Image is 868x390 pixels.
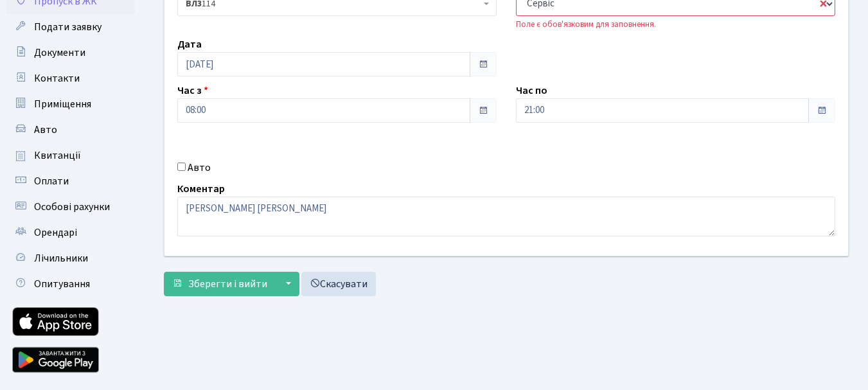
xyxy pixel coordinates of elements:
[34,226,77,240] span: Орендарі
[6,14,135,40] a: Подати заявку
[6,220,135,245] a: Орендарі
[177,197,835,236] textarea: [PERSON_NAME] [PERSON_NAME]
[34,200,110,214] span: Особові рахунки
[34,46,85,60] span: Документи
[34,123,57,137] span: Авто
[6,168,135,194] a: Оплати
[34,174,69,188] span: Оплати
[6,143,135,168] a: Квитанції
[177,181,225,197] label: Коментар
[301,272,376,296] a: Скасувати
[516,19,835,31] div: Поле є обов'язковим для заповнення.
[34,97,91,111] span: Приміщення
[177,37,202,52] label: Дата
[188,277,267,291] span: Зберегти і вийти
[6,117,135,143] a: Авто
[188,160,211,175] label: Авто
[6,66,135,91] a: Контакти
[6,194,135,220] a: Особові рахунки
[6,91,135,117] a: Приміщення
[34,277,90,291] span: Опитування
[164,272,276,296] button: Зберегти і вийти
[34,148,81,163] span: Квитанції
[34,71,80,85] span: Контакти
[516,83,547,98] label: Час по
[6,245,135,271] a: Лічильники
[34,251,88,265] span: Лічильники
[177,83,208,98] label: Час з
[6,271,135,297] a: Опитування
[6,40,135,66] a: Документи
[34,20,102,34] span: Подати заявку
